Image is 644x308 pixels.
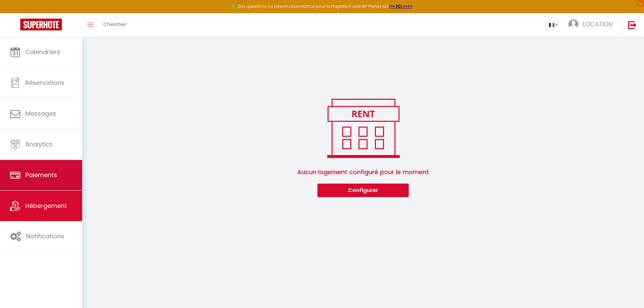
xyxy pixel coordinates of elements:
span: Calendriers [25,48,60,56]
span: Paiements [25,171,57,179]
span: Messages [25,109,56,118]
span: Hébergement [25,202,67,210]
a: >>> ICI <<<< [389,3,412,9]
span: Réservations [25,78,65,87]
img: ... [568,19,578,29]
img: logout [628,21,637,29]
span: Aucun logement configuré pour le moment [90,161,636,184]
img: rent.png [320,96,406,161]
span: Notifications [26,232,64,240]
a: ... LOCATION [563,13,621,37]
span: LOCATION [583,20,613,28]
span: Analytics [25,140,53,148]
a: Chercher [98,13,132,37]
span: Chercher [103,21,126,28]
img: Super Booking [20,19,62,30]
button: Configurer [317,184,409,197]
